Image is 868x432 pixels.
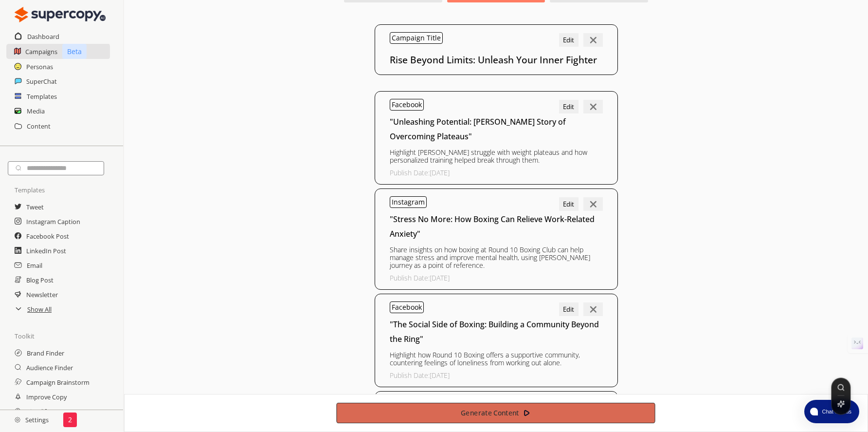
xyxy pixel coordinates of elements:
div: FacebookEditClose"Unleashing Potential: [PERSON_NAME] Story of Overcoming Plateaus"Highlight [PER... [375,91,618,185]
img: Close [588,33,598,47]
div: InstagramEditClose"Stress No More: How Boxing Can Relieve Work-Related Anxiety"Share insights on ... [375,188,618,290]
button: Edit [559,33,579,47]
h2: Rise Beyond Limits: Unleash Your Inner Fighter [390,53,597,67]
b: Share insights on how boxing at Round 10 Boxing Club can help manage stress and improve mental he... [390,246,603,269]
a: Audience Finder [26,360,73,375]
button: Close [583,33,603,47]
a: Simplify Copy [27,404,65,419]
button: Close [583,302,603,316]
b: Highlight how Round 10 Boxing offers a supportive community, countering feelings of loneliness fr... [390,351,603,367]
div: Facebook [390,99,424,111]
a: Campaigns [25,44,57,59]
a: Show All [27,302,52,317]
a: SuperChat [26,74,57,89]
a: LinkedIn Post [26,244,66,258]
h3: "Stress No More: How Boxing Can Relieve Work-Related Anxiety" [390,212,603,241]
a: Tweet [26,200,44,214]
b: Generate Content [461,409,519,418]
a: Templates [27,89,57,104]
button: Edit [559,302,579,316]
a: Improve Copy [26,390,67,404]
p: Publish Date: [DATE] [390,372,450,379]
p: Publish Date: [DATE] [390,169,450,177]
div: Instagram [390,196,427,208]
a: Instagram Caption [26,214,80,229]
button: Edit [559,197,579,211]
div: FacebookEditClose"The Social Side of Boxing: Building a Community Beyond the Ring"Highlight how R... [375,294,618,387]
a: Personas [26,59,53,74]
img: Close [588,100,598,113]
img: Close [588,197,598,211]
span: Chat with us [818,408,853,415]
button: Close [583,100,603,113]
b: Highlight [PERSON_NAME] struggle with weight plateaus and how personalized training helped break ... [390,149,603,164]
a: Brand Finder [27,346,64,360]
a: Campaign Brainstorm [26,375,90,390]
a: Content [27,119,51,133]
img: Close [15,417,20,423]
a: Email [27,258,42,273]
img: Close [15,5,106,24]
a: Media [27,104,45,118]
img: Close [588,302,598,316]
a: Dashboard [27,29,59,44]
p: Beta [62,44,87,59]
p: Publish Date: [DATE] [390,274,450,282]
div: Campaign Title [390,32,443,44]
button: Close [583,197,603,211]
p: 2 [68,416,72,424]
h3: "Unleashing Potential: [PERSON_NAME] Story of Overcoming Plateaus" [390,114,603,144]
a: Newsletter [26,287,58,302]
button: Generate Content [337,403,656,423]
a: Facebook Post [26,229,69,244]
button: Edit [559,100,579,113]
a: Blog Post [26,273,54,287]
button: atlas-launcher [804,400,859,423]
div: Facebook [390,301,424,313]
h3: "The Social Side of Boxing: Building a Community Beyond the Ring" [390,317,603,346]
